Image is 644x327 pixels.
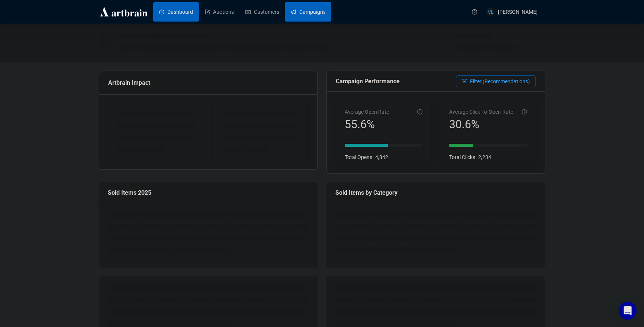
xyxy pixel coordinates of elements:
[345,117,389,132] div: 55.6%
[449,154,475,160] span: Total Clicks
[291,2,325,22] a: Campaigns
[619,302,637,320] div: Open Intercom Messenger
[417,109,422,114] span: info-circle
[245,2,279,22] a: Customers
[159,2,193,22] a: Dashboard
[205,2,234,22] a: Auctions
[345,154,372,160] span: Total Opens
[99,6,149,18] img: logo
[449,117,513,132] div: 30.6%
[478,154,491,160] span: 2,234
[462,78,467,84] span: filter
[487,8,493,16] span: VL
[345,109,389,115] span: Average Open Rate
[470,77,530,85] span: Filter (Recommendations)
[456,75,536,87] button: Filter (Recommendations)
[522,109,527,114] span: info-circle
[108,188,309,197] div: Sold Items 2025
[336,77,456,86] div: Campaign Performance
[472,9,477,14] span: question-circle
[335,188,536,197] div: Sold Items by Category
[498,9,538,15] span: [PERSON_NAME]
[449,109,513,115] span: Average Click-To-Open-Rate
[375,154,388,160] span: 4,842
[108,78,308,87] div: Artbrain Impact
